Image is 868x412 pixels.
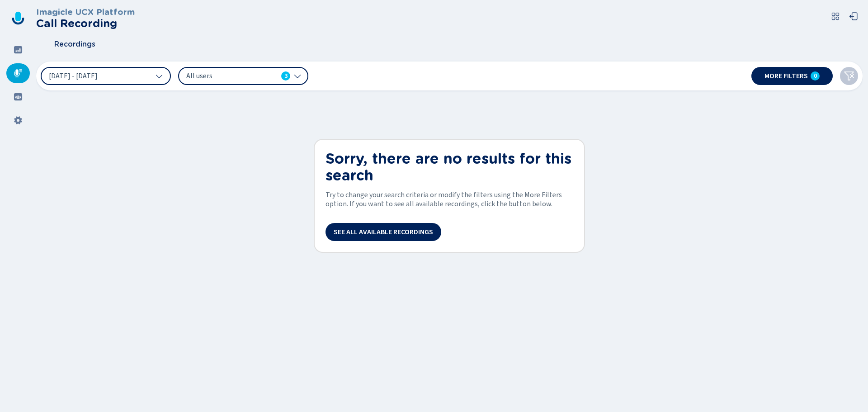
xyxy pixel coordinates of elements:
div: Settings [6,110,30,130]
svg: funnel-disabled [844,71,854,81]
span: Recordings [54,40,95,48]
span: 0 [814,72,817,80]
span: 3 [284,71,288,81]
svg: box-arrow-left [849,12,858,21]
span: More filters [764,72,808,80]
span: All users [186,71,278,81]
svg: chevron-down [294,72,301,80]
h1: Sorry, there are no results for this search [325,151,573,184]
svg: groups-filled [14,92,23,101]
svg: dashboard-filled [14,45,23,54]
svg: chevron-down [156,72,163,80]
svg: mic-fill [14,69,23,78]
span: See all available recordings [334,228,433,236]
button: [DATE] - [DATE] [41,67,171,85]
span: Try to change your search criteria or modify the filters using the More Filters option. If you wa... [325,191,573,208]
span: [DATE] - [DATE] [49,72,98,80]
button: Clear filters [840,67,858,85]
button: See all available recordings [325,223,441,241]
h3: Imagicle UCX Platform [36,7,135,17]
button: More filters0 [751,67,833,85]
div: Dashboard [6,40,30,60]
h2: Call Recording [36,17,135,30]
div: Groups [6,87,30,107]
div: Recordings [6,63,30,83]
